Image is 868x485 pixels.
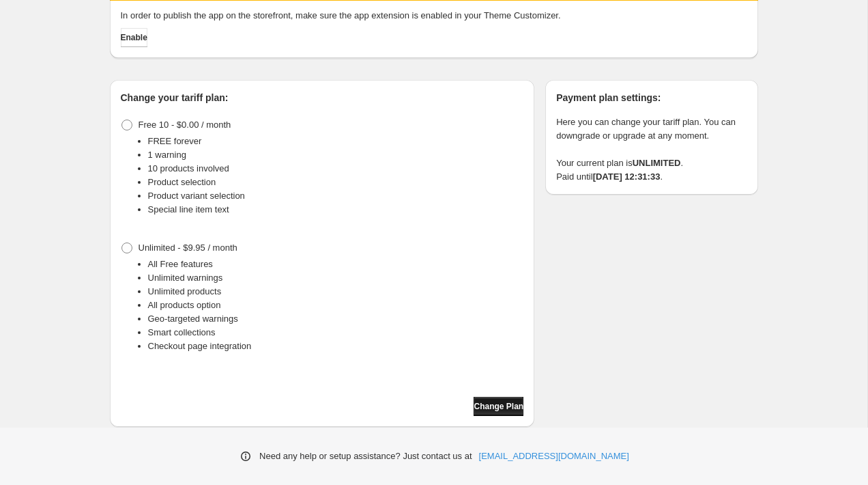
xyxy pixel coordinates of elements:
[148,162,524,176] li: 10 products involved
[148,271,524,285] li: Unlimited warnings
[139,242,237,253] span: Unlimited - $9.95 / month
[148,258,524,271] li: All Free features
[556,170,747,184] p: Paid until .
[148,339,524,353] li: Checkout page integration
[556,91,747,105] h2: Payment plan settings:
[633,158,681,168] strong: UNLIMITED
[148,203,524,217] li: Special line item text
[148,326,524,339] li: Smart collections
[474,401,523,412] span: Change Plan
[593,171,661,182] strong: [DATE] 12:31:33
[556,115,747,143] p: Here you can change your tariff plan. You can downgrade or upgrade at any moment.
[148,312,524,326] li: Geo-targeted warnings
[148,176,524,189] li: Product selection
[148,189,524,203] li: Product variant selection
[121,28,147,47] button: Enable
[556,156,747,170] p: Your current plan is .
[148,285,524,299] li: Unlimited products
[148,299,524,312] li: All products option
[148,135,524,148] li: FREE forever
[474,397,523,416] button: Change Plan
[139,120,231,130] span: Free 10 - $0.00 / month
[121,91,524,105] h2: Change your tariff plan:
[479,449,629,463] a: [EMAIL_ADDRESS][DOMAIN_NAME]
[148,148,524,162] li: 1 warning
[121,9,747,23] p: In order to publish the app on the storefront, make sure the app extension is enabled in your The...
[121,32,147,43] span: Enable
